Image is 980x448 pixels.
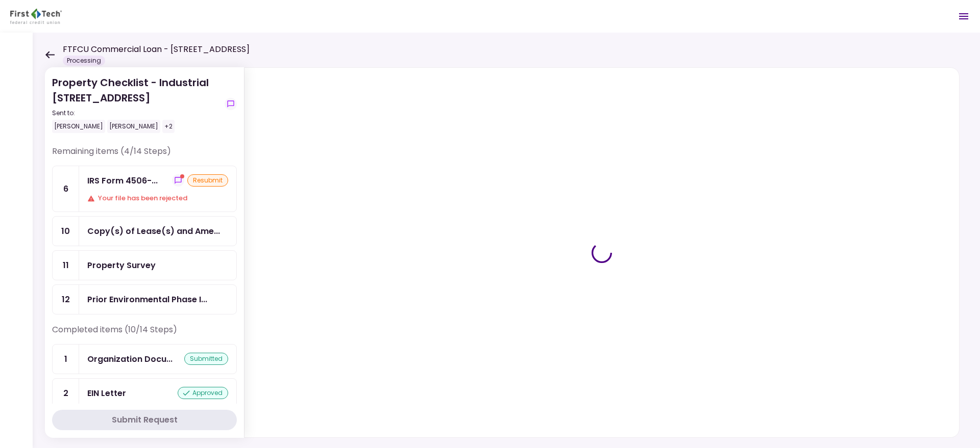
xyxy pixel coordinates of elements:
div: +2 [162,120,175,133]
div: IRS Form 4506-T Borrower [87,174,158,187]
div: submitted [184,353,228,365]
div: Prior Environmental Phase I and/or Phase II [87,293,207,306]
a: 6IRS Form 4506-T Borrowershow-messagesresubmitYour file has been rejected [52,166,237,212]
div: Your file has been rejected [87,193,228,203]
button: show-messages [172,174,184,187]
button: Open menu [951,4,976,29]
h1: FTFCU Commercial Loan - [STREET_ADDRESS] [63,43,250,56]
a: 11Property Survey [52,250,237,280]
button: Submit Request [52,410,237,430]
div: Processing [63,56,105,66]
div: approved [178,387,228,399]
div: [PERSON_NAME] [107,120,160,133]
a: 1Organization Documents for Borrowing Entitysubmitted [52,344,237,374]
div: 11 [53,251,79,280]
div: 2 [53,379,79,408]
div: Property Checklist - Industrial [STREET_ADDRESS] [52,75,220,133]
div: 10 [53,217,79,246]
div: EIN Letter [87,387,126,400]
div: Copy(s) of Lease(s) and Amendment(s) [87,225,220,238]
div: 12 [53,285,79,314]
a: 10Copy(s) of Lease(s) and Amendment(s) [52,216,237,246]
div: resubmit [187,174,228,187]
div: 1 [53,345,79,374]
div: 6 [53,166,79,212]
button: show-messages [225,98,237,110]
div: Completed items (10/14 Steps) [52,324,237,344]
img: Partner icon [10,9,62,24]
div: Property Survey [87,259,156,272]
div: [PERSON_NAME] [52,120,105,133]
a: 2EIN Letterapproved [52,378,237,408]
div: Organization Documents for Borrowing Entity [87,353,173,365]
a: 12Prior Environmental Phase I and/or Phase II [52,284,237,314]
div: Sent to: [52,109,220,118]
div: Remaining items (4/14 Steps) [52,145,237,166]
div: Submit Request [112,414,178,426]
